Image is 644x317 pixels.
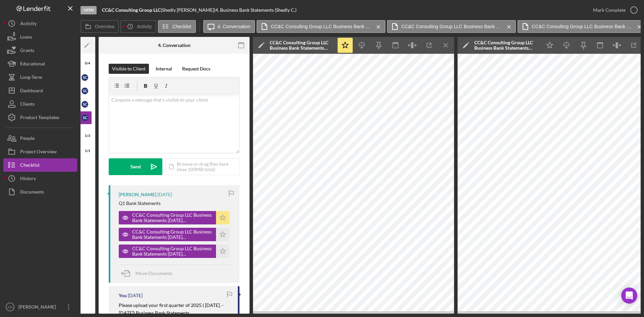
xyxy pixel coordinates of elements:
button: CC&C Consulting Group LLC Business Bank Statements [DATE] Acct#4114.pdf [257,20,385,33]
button: Project Overview [3,145,77,158]
div: Shedly [PERSON_NAME] | [162,7,215,13]
div: You [119,293,127,298]
button: Send [109,158,162,175]
div: CC&C Consulting Group LLC Business Bank Statements [DATE] Acct#4114.pdf [132,212,213,223]
div: 4. Business Bank Statements (Shedly C.) [215,7,297,13]
div: S C [82,114,88,121]
div: Grants [20,44,34,59]
button: Checklist [158,20,196,33]
div: [PERSON_NAME] [119,192,156,197]
button: Loans [3,30,77,44]
div: Product Templates [20,111,59,126]
b: CC&C Consulting Group LLC [102,7,161,13]
div: History [20,172,36,187]
button: Dashboard [3,84,77,97]
div: Mark Complete [593,3,626,17]
div: S C [82,88,88,94]
div: | [102,7,162,13]
button: Educational [3,57,77,70]
div: 1 / 3 [78,134,90,138]
div: 1 / 1 [78,149,90,153]
button: Grants [3,44,77,57]
button: Mark Complete [586,3,641,17]
time: 2025-08-26 15:19 [157,192,172,197]
button: Visible to Client [109,64,149,74]
button: Checklist [3,158,77,172]
text: CH [8,305,12,309]
div: Open [80,6,97,14]
button: CH[PERSON_NAME] [3,300,77,314]
label: CC&C Consulting Group LLC Business Bank Statements [DATE] Acct#4114.pdf [271,24,372,29]
div: Open Intercom Messenger [621,287,637,304]
div: Visible to Client [112,64,146,74]
div: Activity [20,17,37,32]
div: CC&C Consulting Group LLC Business Bank Statements [DATE] Acct#4114.pdf [132,229,213,240]
div: Long-Term [20,70,42,86]
div: Project Overview [20,145,57,160]
mark: Please upload your first quarter of 2025 ( [DATE]. - [DATE]) Business Bank Statements [119,302,224,315]
button: Clients [3,97,77,111]
div: Send [130,158,141,175]
label: CC&C Consulting Group LLC Business Bank Statements [DATE] Acct#4114.pdf [401,24,502,29]
button: CC&C Consulting Group LLC Business Bank Statements [DATE] Acct#4114.pdf [119,211,229,224]
div: S C [82,74,88,81]
div: Internal [156,64,172,74]
button: 4. Conversation [203,20,255,33]
div: Clients [20,97,35,112]
div: Checklist [20,158,40,173]
button: History [3,172,77,185]
label: Overview [95,24,114,29]
div: 0 / 4 [78,61,90,65]
time: 2025-06-06 18:10 [128,293,143,298]
button: CC&C Consulting Group LLC Business Bank Statements [DATE] Acct#4114.pdf [387,20,516,33]
button: Documents [3,185,77,199]
button: Long-Term [3,70,77,84]
button: CC&C Consulting Group LLC Business Bank Statements [DATE] Acct#4144.pdf [119,245,229,258]
span: Move Documents [136,270,172,276]
button: Product Templates [3,111,77,124]
div: CC&C Consulting Group LLC Business Bank Statements [DATE] Acct#4114.pdf [474,40,538,51]
label: CC&C Consulting Group LLC Business Bank Statements [DATE] Acct#4144.pdf [532,24,633,29]
div: Q1 Bank Statements [119,201,161,206]
button: Request Docs [179,64,214,74]
div: [PERSON_NAME] [17,300,60,315]
div: CC&C Consulting Group LLC Business Bank Statements [DATE] Acct#4114.pdf [270,40,333,51]
div: Educational [20,57,45,72]
button: People [3,131,77,145]
div: People [20,131,35,147]
div: Dashboard [20,84,43,99]
div: CC&C Consulting Group LLC Business Bank Statements [DATE] Acct#4144.pdf [132,246,213,257]
label: Activity [137,24,152,29]
div: Request Docs [182,64,210,74]
button: Internal [152,64,175,74]
button: Activity [120,20,156,33]
button: CC&C Consulting Group LLC Business Bank Statements [DATE] Acct#4114.pdf [119,228,229,241]
button: Activity [3,17,77,30]
label: 4. Conversation [218,24,251,29]
div: 4. Conversation [158,43,191,48]
div: Loans [20,30,32,45]
label: Checklist [172,24,192,29]
button: Overview [80,20,119,33]
div: Documents [20,185,44,200]
div: S C [82,101,88,108]
button: Move Documents [119,265,179,282]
